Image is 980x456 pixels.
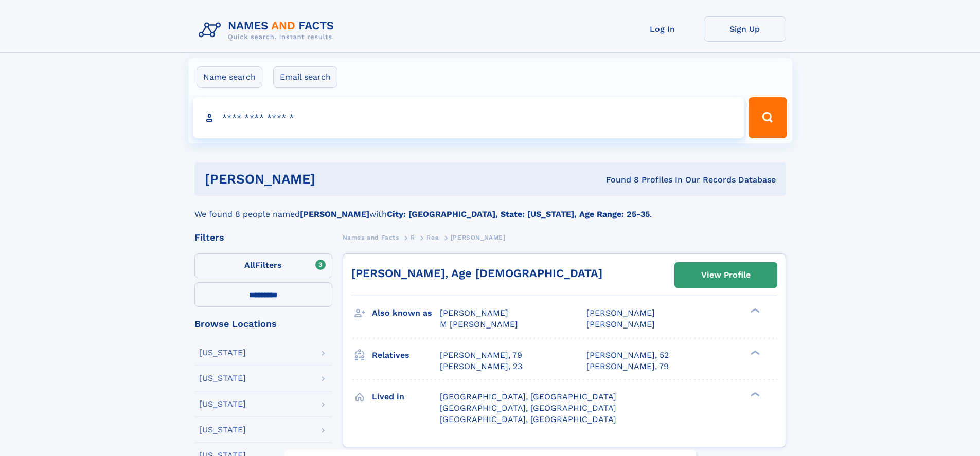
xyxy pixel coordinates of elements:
span: [PERSON_NAME] [586,308,655,318]
a: Names and Facts [343,231,399,244]
div: Browse Locations [194,319,332,329]
div: [US_STATE] [199,374,246,382]
a: Rea [426,231,439,244]
label: Name search [197,66,262,88]
a: Log In [621,16,704,42]
h1: [PERSON_NAME] [205,173,461,186]
h3: Also known as [372,304,440,322]
a: [PERSON_NAME], 79 [586,361,669,372]
div: Found 8 Profiles In Our Records Database [460,174,776,186]
span: [GEOGRAPHIC_DATA], [GEOGRAPHIC_DATA] [440,403,616,413]
div: View Profile [701,263,751,287]
div: ❯ [748,307,760,314]
h3: Lived in [372,388,440,406]
b: City: [GEOGRAPHIC_DATA], State: [US_STATE], Age Range: 25-35 [387,209,650,219]
div: [US_STATE] [199,349,246,357]
div: Filters [194,233,332,242]
a: R [411,231,415,244]
img: Logo Names and Facts [194,16,343,44]
span: [GEOGRAPHIC_DATA], [GEOGRAPHIC_DATA] [440,414,616,424]
b: [PERSON_NAME] [300,209,369,219]
span: [PERSON_NAME] [440,308,508,318]
input: search input [193,97,744,138]
a: Sign Up [704,16,786,42]
span: M [PERSON_NAME] [440,319,518,329]
a: [PERSON_NAME], 23 [440,361,522,372]
span: Rea [426,234,439,241]
div: We found 8 people named with . [194,196,786,221]
label: Email search [273,66,337,88]
div: ❯ [748,391,760,397]
a: [PERSON_NAME], Age [DEMOGRAPHIC_DATA] [351,267,602,280]
h3: Relatives [372,346,440,364]
span: R [411,234,415,241]
label: Filters [194,253,332,278]
div: ❯ [748,349,760,356]
a: View Profile [675,263,777,287]
span: All [244,260,255,270]
span: [PERSON_NAME] [586,319,655,329]
span: [GEOGRAPHIC_DATA], [GEOGRAPHIC_DATA] [440,392,616,402]
a: [PERSON_NAME], 79 [440,350,522,361]
div: [US_STATE] [199,400,246,408]
span: [PERSON_NAME] [451,234,506,241]
div: [US_STATE] [199,426,246,434]
button: Search Button [749,97,787,138]
a: [PERSON_NAME], 52 [586,350,669,361]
